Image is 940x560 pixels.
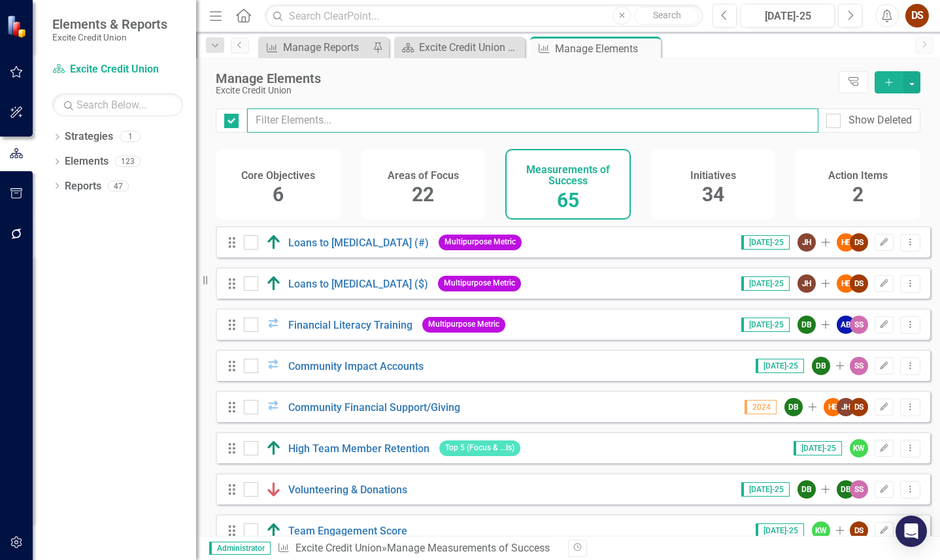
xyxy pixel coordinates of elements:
[756,359,804,373] span: [DATE]-25
[65,179,101,194] a: Reports
[797,274,816,293] div: JH
[216,86,832,95] div: Excite Credit Union
[65,154,109,169] a: Elements
[288,319,412,331] a: Financial Literacy Training
[266,523,282,538] img: On Track/Above Target
[852,183,864,206] span: 2
[555,41,658,57] div: Manage Elements
[108,180,129,191] div: 47
[797,480,816,499] div: DB
[247,108,818,133] input: Filter Elements...
[850,316,868,334] div: SS
[439,440,520,455] span: Top 5 (Focus & ...ls)
[266,358,282,374] img: Within Range
[288,401,460,414] a: Community Financial Support/Giving
[837,274,855,293] div: HE
[850,398,868,416] div: DS
[288,484,407,496] a: Volunteering & Donations
[277,541,558,556] div: » Manage Measurements of Success
[266,482,282,497] img: Below Plan
[209,542,271,555] span: Administrator
[266,317,282,333] img: Within Range
[702,183,724,206] span: 34
[784,398,803,416] div: DB
[837,480,855,499] div: DB
[241,170,315,182] h4: Core Objectives
[837,233,855,252] div: HE
[6,14,29,38] img: ClearPoint Strategy
[397,39,522,56] a: Excite Credit Union Board Book
[741,4,835,27] button: [DATE]-25
[273,183,284,206] span: 6
[756,523,804,538] span: [DATE]-25
[283,39,369,56] div: Manage Reports
[115,156,141,167] div: 123
[120,131,141,142] div: 1
[419,39,522,56] div: Excite Credit Union Board Book
[295,542,382,554] a: Excite Credit Union
[741,235,790,250] span: [DATE]-25
[65,129,113,144] a: Strategies
[412,183,434,206] span: 22
[828,170,888,182] h4: Action Items
[741,318,790,332] span: [DATE]-25
[52,62,183,77] a: Excite Credit Union
[52,32,167,42] small: Excite Credit Union
[812,521,830,540] div: KW
[288,360,424,372] a: Community Impact Accounts
[850,357,868,375] div: SS
[797,233,816,252] div: JH
[513,164,623,187] h4: Measurements of Success
[266,440,282,456] img: On Track/Above Target
[422,317,505,332] span: Multipurpose Metric
[741,276,790,291] span: [DATE]-25
[896,516,927,547] div: Open Intercom Messenger
[837,316,855,334] div: AB
[850,439,868,457] div: KW
[261,39,369,56] a: Manage Reports
[850,233,868,252] div: DS
[438,276,521,291] span: Multipurpose Metric
[690,170,736,182] h4: Initiatives
[812,357,830,375] div: DB
[266,276,282,291] img: On Track/Above Target
[216,71,832,86] div: Manage Elements
[653,10,681,20] span: Search
[266,399,282,415] img: Within Range
[848,113,912,128] div: Show Deleted
[797,316,816,334] div: DB
[850,521,868,540] div: DS
[745,400,777,414] span: 2024
[850,480,868,499] div: SS
[837,398,855,416] div: JH
[52,16,167,32] span: Elements & Reports
[288,237,429,249] a: Loans to [MEDICAL_DATA] (#)
[439,235,522,250] span: Multipurpose Metric
[634,7,699,25] button: Search
[794,441,842,455] span: [DATE]-25
[745,8,830,24] div: [DATE]-25
[266,235,282,250] img: On Track/Above Target
[288,442,429,455] a: High Team Member Retention
[850,274,868,293] div: DS
[905,4,929,27] button: DS
[557,189,579,212] span: 65
[52,93,183,116] input: Search Below...
[388,170,459,182] h4: Areas of Focus
[288,278,428,290] a: Loans to [MEDICAL_DATA] ($)
[288,525,407,537] a: Team Engagement Score
[741,482,790,497] span: [DATE]-25
[265,5,703,27] input: Search ClearPoint...
[824,398,842,416] div: HE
